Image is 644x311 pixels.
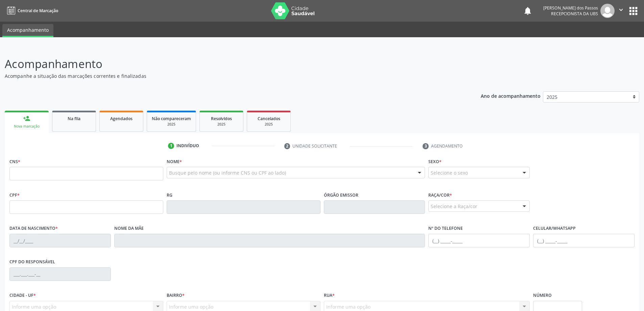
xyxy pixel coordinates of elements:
a: Central de Marcação [5,5,58,16]
span: Resolvidos [211,116,232,121]
span: Selecione a Raça/cor [431,203,477,210]
label: CNS [9,156,20,167]
img: img [600,4,615,18]
span: Cancelados [258,116,280,121]
div: Nova marcação [9,124,44,129]
span: Selecione o sexo [431,169,468,176]
span: Central de Marcação [18,8,58,14]
label: Número [533,290,552,301]
button: apps [627,5,639,17]
span: Busque pelo nome (ou informe CNS ou CPF ao lado) [169,169,286,176]
p: Acompanhamento [5,55,449,72]
div: Indivíduo [176,143,199,149]
div: person_add [23,115,30,122]
label: Raça/cor [428,190,452,200]
label: Rua [324,290,335,301]
label: Órgão emissor [324,190,358,200]
label: CPF do responsável [9,257,55,267]
a: Acompanhamento [2,24,53,37]
div: 2025 [252,122,286,127]
div: 2025 [152,122,191,127]
label: Celular/WhatsApp [533,223,576,234]
button: notifications [523,6,532,16]
span: Não compareceram [152,116,191,121]
div: 1 [168,143,174,149]
input: __/__/____ [9,234,111,247]
span: Na fila [68,116,80,121]
i:  [617,6,625,14]
label: Sexo [428,156,442,167]
label: RG [167,190,172,200]
label: Nome da mãe [114,223,144,234]
label: Data de nascimento [9,223,58,234]
button:  [615,4,627,18]
span: Agendados [110,116,133,121]
div: [PERSON_NAME] dos Passos [543,5,598,11]
span: Recepcionista da UBS [551,11,598,17]
input: (__) _____-_____ [533,234,635,247]
label: CPF [9,190,20,200]
p: Acompanhe a situação das marcações correntes e finalizadas [5,72,449,80]
input: ___.___.___-__ [9,267,111,281]
p: Ano de acompanhamento [481,91,541,100]
label: Nº do Telefone [428,223,463,234]
label: Nome [167,156,182,167]
div: 2025 [205,122,238,127]
input: (__) _____-_____ [428,234,530,247]
label: Bairro [167,290,185,301]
